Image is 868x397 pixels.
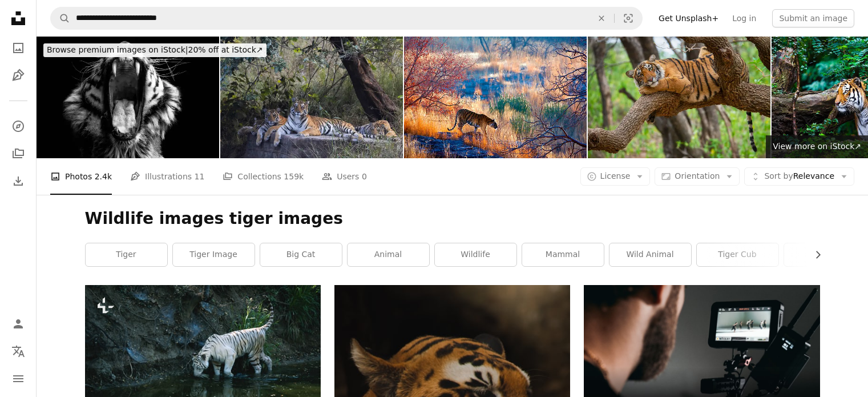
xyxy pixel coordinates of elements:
[85,208,820,229] h1: Wildlife images tiger images
[348,243,429,266] a: animal
[7,312,30,335] a: Log in / Sign up
[725,9,763,27] a: Log in
[7,37,30,59] a: Photos
[7,64,30,87] a: Illustrations
[322,158,367,195] a: Users 0
[7,115,30,138] a: Explore
[50,7,643,30] form: Find visuals sitewide
[697,243,778,266] a: tiger cub
[7,367,30,390] button: Menu
[580,167,651,186] button: License
[37,37,219,158] img: Black & White Tiger
[588,37,770,158] img: Bengal tiger (Panthera tigris tigris) on a tree, wildlife shot
[362,170,367,183] span: 0
[51,7,70,29] button: Search Unsplash
[47,45,188,54] span: Browse premium images on iStock |
[655,167,740,186] button: Orientation
[615,7,642,29] button: Visual search
[47,45,263,54] span: 20% off at iStock ↗
[784,243,866,266] a: india
[220,37,403,158] img: Royal Bengal Tiger, Panthera tigris, female, cubs, Panna Tiger Reserve, Madhya Pradesh, India.
[609,243,691,266] a: wild animal
[7,142,30,165] a: Collections
[766,135,868,158] a: View more on iStock↗
[37,37,273,64] a: Browse premium images on iStock|20% off at iStock↗
[435,243,516,266] a: wildlife
[773,142,861,151] span: View more on iStock ↗
[764,171,834,182] span: Relevance
[808,243,820,266] button: scroll list to the right
[260,243,342,266] a: big cat
[85,358,321,368] a: a white tiger drinking water from a pond
[130,158,204,195] a: Illustrations 11
[195,170,205,183] span: 11
[744,167,854,186] button: Sort byRelevance
[7,340,30,363] button: Language
[652,9,725,27] a: Get Unsplash+
[86,243,167,266] a: tiger
[772,9,854,27] button: Submit an image
[522,243,604,266] a: mammal
[173,243,255,266] a: tiger image
[223,158,304,195] a: Collections 159k
[404,37,587,158] img: Tiger country
[589,7,614,29] button: Clear
[600,171,631,181] span: License
[764,171,793,181] span: Sort by
[7,170,30,193] a: Download History
[284,170,304,183] span: 159k
[675,171,720,181] span: Orientation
